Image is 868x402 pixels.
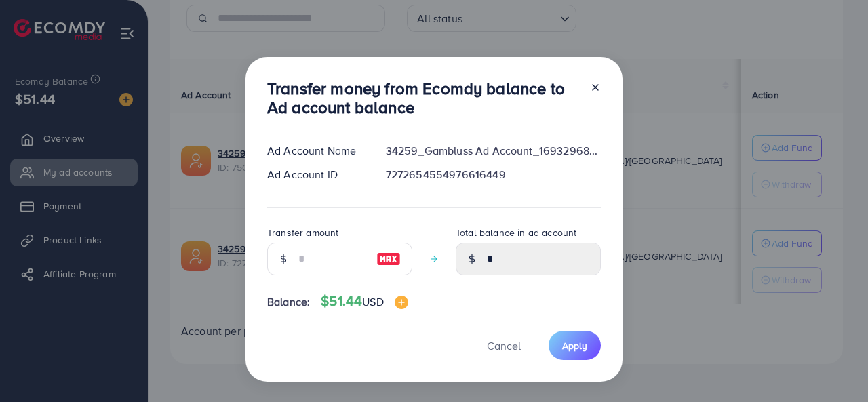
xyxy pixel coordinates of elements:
[562,339,587,353] span: Apply
[267,79,579,118] h3: Transfer money from Ecomdy balance to Ad account balance
[375,167,612,182] div: 7272654554976616449
[487,338,521,353] span: Cancel
[470,331,538,360] button: Cancel
[395,296,408,309] img: image
[267,294,310,310] span: Balance:
[256,143,375,159] div: Ad Account Name
[549,331,601,360] button: Apply
[810,341,858,392] iframe: Chat
[456,226,576,239] label: Total balance in ad account
[256,167,375,182] div: Ad Account ID
[321,293,408,310] h4: $51.44
[267,226,338,239] label: Transfer amount
[376,251,401,267] img: image
[375,143,612,159] div: 34259_Gambluss Ad Account_1693296851384
[362,294,383,309] span: USD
